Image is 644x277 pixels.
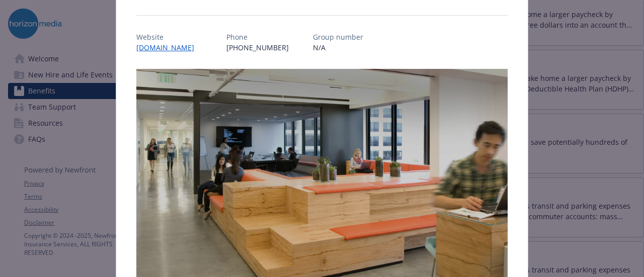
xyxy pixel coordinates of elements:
p: [PHONE_NUMBER] [226,42,289,53]
a: [DOMAIN_NAME] [136,43,202,52]
p: N/A [313,42,363,53]
p: Website [136,32,202,42]
p: Group number [313,32,363,42]
p: Phone [226,32,289,42]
